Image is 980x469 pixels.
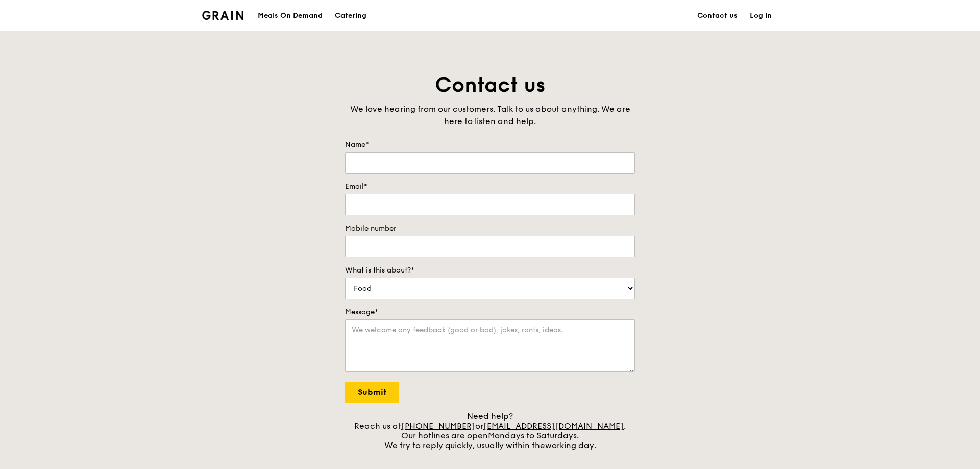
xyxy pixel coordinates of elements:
label: Name* [345,140,635,150]
label: Mobile number [345,224,635,234]
div: Meals On Demand [258,1,323,31]
label: Message* [345,307,635,317]
a: Meals On Demand [252,1,329,31]
label: Email* [345,182,635,192]
a: [PHONE_NUMBER] [401,421,475,431]
a: Log in [744,1,778,31]
span: Mondays to Saturdays. [488,431,579,440]
span: working day. [545,440,596,450]
a: Catering [329,1,373,31]
a: Contact us [691,1,744,31]
a: [EMAIL_ADDRESS][DOMAIN_NAME] [483,421,624,431]
div: Catering [335,1,366,31]
h1: Contact us [345,71,635,99]
div: Need help? Reach us at or . Our hotlines are open We try to reply quickly, usually within the [345,411,635,450]
div: We love hearing from our customers. Talk to us about anything. We are here to listen and help. [345,103,635,128]
input: Submit [345,382,399,403]
label: What is this about?* [345,265,635,276]
img: Grain [202,11,243,20]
